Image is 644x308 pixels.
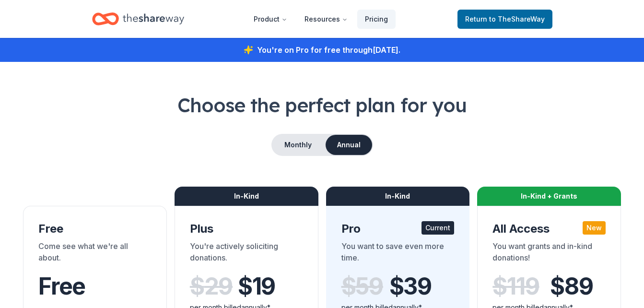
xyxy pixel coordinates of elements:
[550,273,593,300] span: $ 89
[341,221,455,237] div: Pro
[341,240,455,267] div: You want to save even more time.
[238,273,275,300] span: $ 19
[92,8,184,30] a: Home
[326,135,372,155] button: Annual
[272,135,324,155] button: Monthly
[38,240,152,267] div: Come see what we're all about.
[246,10,295,29] button: Product
[422,221,454,235] div: Current
[583,221,606,235] div: New
[465,13,545,25] span: Return
[297,10,355,29] button: Resources
[389,273,432,300] span: $ 39
[23,92,621,118] h1: Choose the perfect plan for you
[175,187,318,206] div: In-Kind
[457,10,552,29] a: Returnto TheShareWay
[489,15,545,23] span: to TheShareWay
[38,221,152,237] div: Free
[190,240,303,267] div: You're actively soliciting donations.
[246,8,396,30] nav: Main
[38,272,85,300] span: Free
[326,187,470,206] div: In-Kind
[492,240,606,267] div: You want grants and in-kind donations!
[357,10,396,29] a: Pricing
[492,221,606,237] div: All Access
[477,187,621,206] div: In-Kind + Grants
[190,221,303,237] div: Plus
